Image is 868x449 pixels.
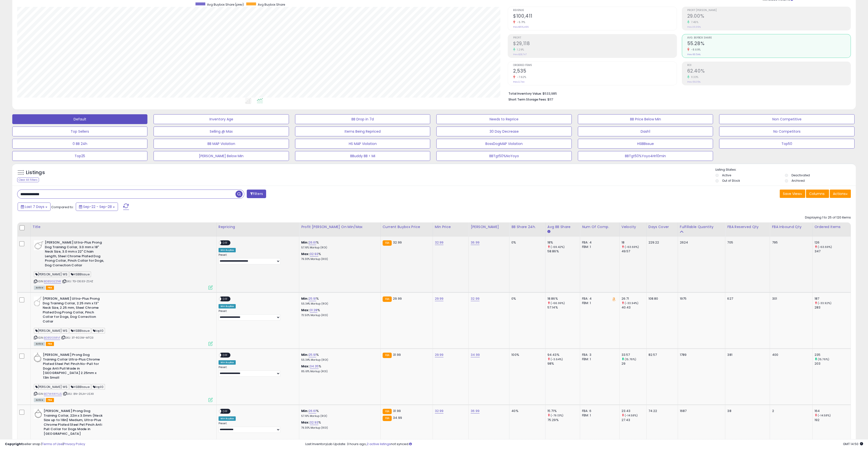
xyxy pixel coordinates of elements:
div: FBM: 1 [582,357,616,361]
div: 347 [815,249,851,254]
div: FBA: 6 [582,409,616,413]
button: 0 BB 24h [12,139,147,149]
div: 57.14% [547,305,580,310]
button: HS MAP Violation [295,139,430,149]
span: Last 7 Days [25,204,44,209]
div: ASIN: [34,240,213,289]
small: (-3.64%) [551,357,563,361]
small: -7.62% [515,75,526,79]
b: Min: [301,296,309,301]
div: 381 [727,353,766,357]
div: FBM: 1 [582,301,616,305]
small: -8.69% [689,48,701,51]
small: (-66.99%) [551,301,565,305]
label: Active [722,173,731,177]
small: Avg BB Share. [547,230,550,234]
div: 27.43 [622,418,646,422]
div: Num of Comp. [582,224,617,230]
button: BB Drop in 7d [295,114,430,124]
a: 32.93 [310,420,319,425]
span: OFF [221,297,229,301]
div: 187 [815,296,851,301]
b: Total Inventory Value: [508,91,542,96]
li: $533,985 [508,90,847,96]
button: Default [12,114,147,124]
h2: 29.00% [687,13,851,20]
span: Sep-22 - Sep-28 [83,204,112,209]
div: Min Price [435,224,466,230]
a: 26.61 [309,240,316,245]
small: Prev: $28,747 [513,53,527,56]
div: Win BuyBox [219,416,236,421]
span: 31.99 [393,352,401,357]
button: Actions [830,190,851,198]
small: -5.71% [515,20,525,24]
div: Fulfillable Quantity [680,224,723,230]
button: Columns [806,190,829,198]
div: FBA: 4 [582,240,616,245]
p: 55.34% Markup (ROI) [301,302,376,306]
small: Prev: 60.54% [687,53,700,56]
a: B0851GZZNR [44,279,61,283]
div: 229.22 [648,240,674,245]
span: | SKU: 3T-R03W-MTO3 [61,336,93,340]
small: (-63.69%) [818,245,832,249]
span: All listings currently available for purchase on Amazon [34,286,45,290]
small: FBA [383,409,392,414]
a: B07W4WYLL5 [44,392,62,396]
b: Max: [301,420,310,425]
button: Last 7 Days [18,203,51,211]
small: 11.33% [689,75,699,79]
div: ASIN: [34,296,213,345]
div: 40% [511,409,542,413]
small: FBA [383,240,392,246]
span: Profit [513,37,676,39]
span: All listings currently available for purchase on Amazon [34,398,45,402]
div: 164 [815,409,851,413]
label: Archived [791,179,805,183]
div: 2 [772,409,808,413]
h5: Listings [26,169,45,176]
button: Sep-22 - Sep-28 [76,203,118,211]
div: % [301,240,376,249]
span: 31.99 [393,409,401,413]
div: 126 [815,240,851,245]
th: The percentage added to the cost of goods (COGS) that forms the calculator for Min & Max prices. [299,222,380,237]
b: Max: [301,308,310,312]
a: 29.99 [435,352,444,357]
div: 18% [547,240,580,245]
b: Short Term Storage Fees: [508,97,547,102]
a: 2 active listings [367,442,391,446]
div: 15.71% [547,409,580,413]
button: Save View [780,190,805,198]
b: Min: [301,240,309,245]
span: ROI [687,64,851,67]
div: Title [33,224,214,230]
span: 34.99 [393,415,402,420]
h2: 55.28% [687,41,851,47]
div: 98% [547,361,580,366]
span: FBA [46,342,54,346]
div: 192 [815,418,851,422]
span: 2025-10-6 14:50 GMT [843,442,863,446]
span: HSBBIssue [69,328,91,334]
button: Inventory Age [154,114,289,124]
div: 100% [511,353,542,357]
div: FBA: 4 [582,296,616,301]
img: 41Ye3HppBHL._SL40_.jpg [34,409,42,419]
p: 73.50% Markup (ROI) [301,314,376,317]
span: [PERSON_NAME] WS [34,271,69,277]
a: 34.35 [310,364,319,369]
p: 79.30% Markup (ROI) [301,257,376,261]
button: BB Price Below Min [578,114,713,124]
div: Preset: [219,422,295,433]
small: (-79.13%) [551,413,563,417]
div: 108.80 [648,296,674,301]
div: Displaying 1 to 25 of 120 items [805,215,851,220]
a: Terms of Use [42,442,63,446]
div: 795 [772,240,808,245]
p: 79.30% Markup (ROI) [301,426,376,430]
span: OFF [221,241,229,245]
div: 82.57 [648,353,674,357]
b: [PERSON_NAME] Ultra-Plus Prong Dog Training Collar, 2.25 mm x 13" Neck Size, 2.25 mm, Steel Chrom... [43,296,102,325]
